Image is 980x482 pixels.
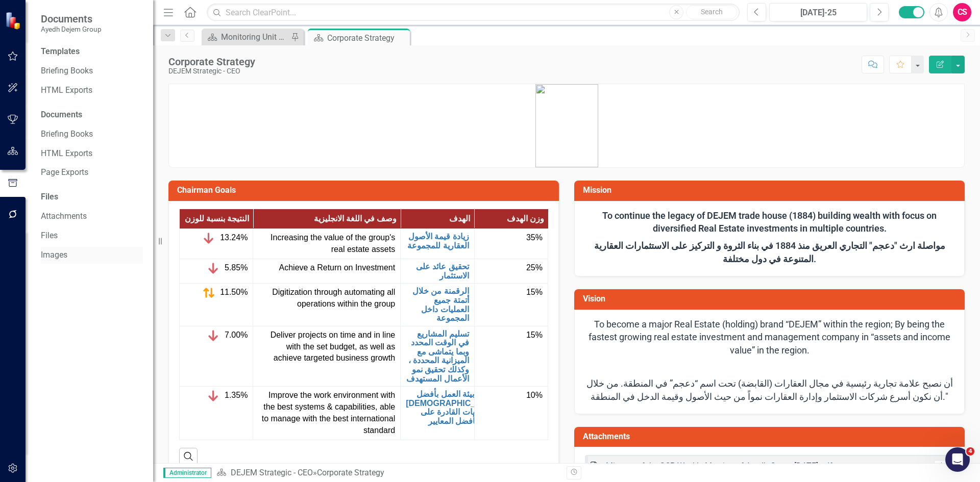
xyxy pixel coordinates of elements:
strong: مواصلة ارث "دعجم" التجاري العريق منذ 1884 في بناء الثروة و التركيز على الاستثمارات العقارية المتن... [594,240,945,264]
p: Improve the work environment with the best systems & capabilities, able to manage with the best i... [258,390,395,436]
strong: To continue the legacy of DEJEM trade house (1884) building wealth with focus on diversified Real... [602,210,937,234]
span: 5.85% [225,263,248,272]
a: HTML Exports [41,85,143,96]
a: تحسين بيئة العمل بأفضل [DEMOGRAPHIC_DATA] والإمكانيات القادرة على إدارتها بأفضل المعايير العالمية [406,390,499,435]
div: Documents [41,109,143,121]
div: Minutes of the SCP Weekly Meeting of Ayedh Group [DATE].pdf [606,461,832,472]
span: أن نصبح علامة تجارية رئيسية في مجال العقارات (القابضة) تحت اسم “دعجم” في المنطقة. من خلال أن نكون... [586,378,953,402]
a: Monitoring Unit KPI Report [204,31,288,43]
a: Briefing Books [41,129,143,140]
iframe: Intercom live chat [945,447,970,472]
a: Page Exports [41,167,143,179]
img: ClearPoint Strategy [5,11,23,29]
span: 25% [526,263,543,272]
td: Double-Click to Edit Right Click for Context Menu [401,284,474,326]
button: Search [686,5,737,19]
div: DEJEM Strategic - CEO [168,67,255,75]
span: 35% [526,233,543,242]
span: 11.50% [220,288,248,297]
p: Achieve a Return on Investment [258,262,395,274]
div: Files [41,191,143,203]
img: Below Plan [207,262,219,274]
a: Attachments [41,211,143,222]
p: Digitization through automating all operations within the group [258,287,395,310]
td: Double-Click to Edit Right Click for Context Menu [401,259,474,284]
span: 10% [526,391,543,399]
span: 15% [526,331,543,339]
td: Double-Click to Edit [474,284,548,326]
span: 4 [966,447,974,455]
p: Increasing the value of the group's real estate assets [258,232,395,256]
div: Monitoring Unit KPI Report [221,31,288,43]
p: Deliver projects on time and in line with the set budget, as well as achieve targeted business gr... [258,329,395,365]
h3: Mission [583,186,960,195]
a: HTML Exports [41,148,143,160]
td: Double-Click to Edit [474,387,548,440]
td: Double-Click to Edit Right Click for Context Menu [401,326,474,387]
td: Double-Click to Edit [474,326,548,387]
td: Double-Click to Edit [253,284,401,326]
a: تسليم المشاريع في الوقت المحدد وبما يتماشى مع الميزانية المحددة ، وكذلك تحقيق نمو الأعمال المستهدف [406,329,469,384]
img: Below Plan [203,232,215,244]
img: Caution [203,287,215,299]
span: 7.00% [225,331,248,339]
td: Double-Click to Edit Right Click for Context Menu [401,229,474,259]
span: Administrator [163,468,211,478]
span: 15% [526,288,543,296]
a: زيادة قيمة الأصول العقارية للمجموعة [406,232,469,250]
small: Uploaded [DATE] 6:34 AM [840,462,920,470]
div: Corporate Strategy [317,468,384,477]
h3: Vision [583,294,960,303]
small: Ayedh Dejem Group [41,25,102,33]
td: Double-Click to Edit Right Click for Context Menu [401,387,474,440]
div: » [216,467,559,479]
td: Double-Click to Edit [253,387,401,440]
button: [DATE]-25 [769,3,867,21]
img: mceclip0%20v10.png [535,84,598,167]
h3: Chairman Goals [177,186,554,195]
span: 1.35% [225,391,248,399]
span: To become a major Real Estate (holding) brand “DEJEM” within the region; By being the fastest gro... [589,319,950,356]
a: Files [41,230,143,242]
td: Double-Click to Edit [253,326,401,387]
input: Search ClearPoint... [207,4,740,21]
td: Double-Click to Edit [253,229,401,259]
td: Double-Click to Edit [253,259,401,284]
div: [DATE]-25 [773,7,864,19]
span: 13.24% [220,234,248,242]
span: Documents [41,13,102,25]
a: تحقيق عائد على الاستثمار [406,262,469,280]
img: Below Plan [207,329,219,342]
img: Below Plan [207,390,219,402]
span: Search [701,8,723,16]
div: Templates [41,46,143,58]
a: Briefing Books [41,65,143,77]
div: Corporate Strategy [327,32,407,44]
button: CS [953,3,971,21]
div: Corporate Strategy [168,56,255,67]
a: الرقمنة من خلال أتمتة جميع العمليات داخل المجموعة [406,287,469,322]
h3: Attachments [583,432,960,441]
td: Double-Click to Edit [474,229,548,259]
td: Double-Click to Edit [474,259,548,284]
a: DEJEM Strategic - CEO [231,468,313,477]
a: Images [41,249,143,261]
